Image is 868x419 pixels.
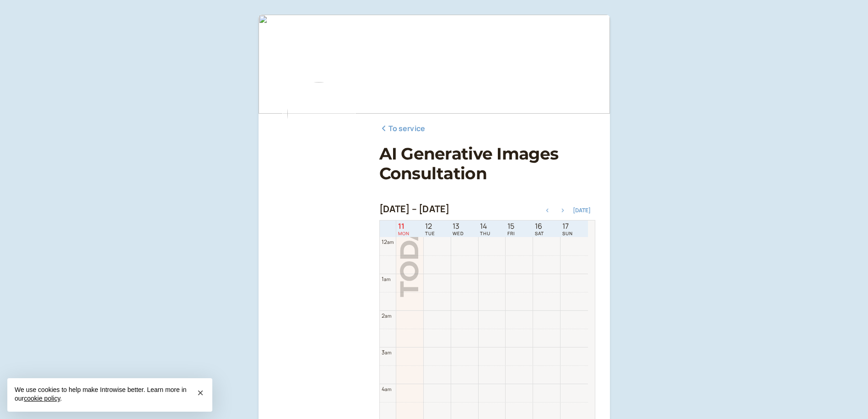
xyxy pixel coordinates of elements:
[480,222,491,231] span: 14
[379,144,595,183] h1: AI Generative Images Consultation
[561,221,575,237] a: August 17, 2025
[197,386,204,399] span: ×
[385,313,391,319] span: am
[453,231,464,236] span: WED
[193,386,208,400] button: Close this notice
[382,311,392,320] div: 2
[451,221,466,237] a: August 13, 2025
[535,231,544,236] span: SAT
[533,221,546,237] a: August 16, 2025
[382,237,394,246] div: 12
[453,222,464,231] span: 13
[562,231,573,236] span: SUN
[507,231,515,236] span: FRI
[385,386,391,392] span: am
[398,231,410,236] span: MON
[24,395,60,402] a: cookie policy
[396,221,411,237] a: August 11, 2025
[398,222,410,231] span: 11
[535,222,544,231] span: 16
[562,222,573,231] span: 17
[425,222,435,231] span: 12
[387,239,394,245] span: am
[379,204,450,215] h2: [DATE] – [DATE]
[423,221,437,237] a: August 12, 2025
[384,276,390,282] span: am
[7,378,212,412] div: We use cookies to help make Introwise better. Learn more in our .
[382,385,392,393] div: 4
[425,231,435,236] span: TUE
[573,207,591,214] button: [DATE]
[506,221,517,237] a: August 15, 2025
[480,231,491,236] span: THU
[379,123,426,135] a: To service
[382,348,392,357] div: 3
[507,222,515,231] span: 15
[478,221,492,237] a: August 14, 2025
[382,275,391,283] div: 1
[385,349,391,356] span: am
